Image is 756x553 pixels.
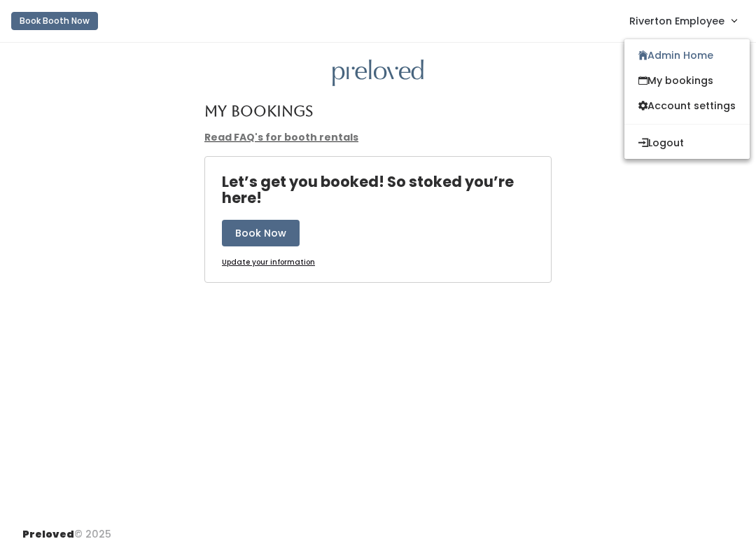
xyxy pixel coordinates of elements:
[624,43,750,68] a: Admin Home
[204,103,313,119] h4: My Bookings
[332,59,423,87] img: preloved logo
[629,13,724,29] span: Riverton Employee
[22,527,74,541] span: Preloved
[22,516,111,542] div: © 2025
[624,130,750,155] button: Logout
[624,68,750,93] a: My bookings
[11,6,98,36] a: Book Booth Now
[222,174,551,206] h4: Let’s get you booked! So stoked you’re here!
[222,257,315,267] u: Update your information
[222,258,315,268] a: Update your information
[11,12,98,30] button: Book Booth Now
[615,6,750,36] a: Riverton Employee
[624,93,750,118] a: Account settings
[222,220,300,246] button: Book Now
[204,130,358,144] a: Read FAQ's for booth rentals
